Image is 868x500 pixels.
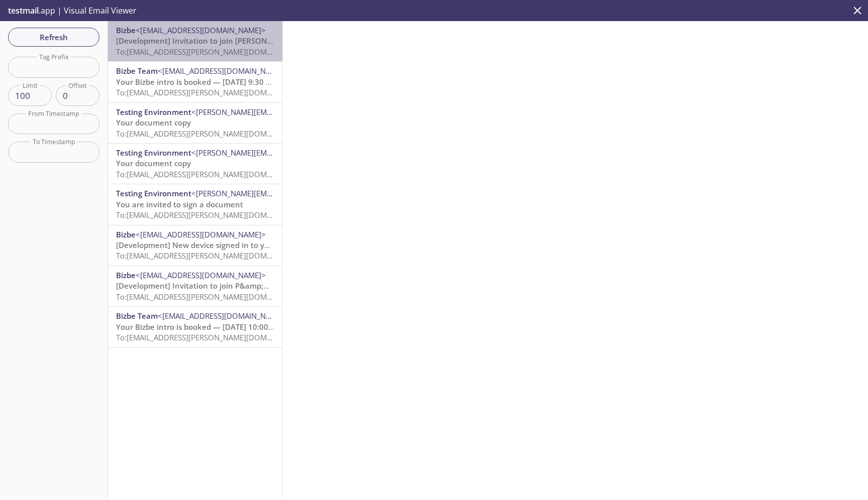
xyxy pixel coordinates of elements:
span: [Development] New device signed in to your Bizbe account [116,240,330,250]
button: Refresh [8,28,99,47]
span: [Development] Invitation to join [PERSON_NAME] P&amp;D, Inc. [116,36,348,46]
span: To: [EMAIL_ADDRESS][PERSON_NAME][DOMAIN_NAME] [116,251,305,261]
span: Bizbe [116,25,136,35]
span: testmail [8,5,39,16]
span: <[PERSON_NAME][EMAIL_ADDRESS][DOMAIN_NAME]> [191,188,379,198]
span: [Development] Invitation to join P&amp;D Logistics, Inc [116,281,316,291]
span: Bizbe [116,229,136,239]
span: Bizbe Team [116,66,158,76]
div: Testing Environment<[PERSON_NAME][EMAIL_ADDRESS][DOMAIN_NAME]>Your document copyTo:[EMAIL_ADDRESS... [108,144,282,184]
span: To: [EMAIL_ADDRESS][PERSON_NAME][DOMAIN_NAME] [116,87,305,97]
div: Testing Environment<[PERSON_NAME][EMAIL_ADDRESS][DOMAIN_NAME]>Your document copyTo:[EMAIL_ADDRESS... [108,103,282,143]
span: Your document copy [116,158,191,168]
span: To: [EMAIL_ADDRESS][PERSON_NAME][DOMAIN_NAME] [116,169,305,179]
span: <[EMAIL_ADDRESS][DOMAIN_NAME]> [136,229,266,239]
span: To: [EMAIL_ADDRESS][PERSON_NAME][DOMAIN_NAME] [116,292,305,302]
div: Bizbe<[EMAIL_ADDRESS][DOMAIN_NAME]>[Development] New device signed in to your Bizbe accountTo:[EM... [108,225,282,266]
span: To: [EMAIL_ADDRESS][PERSON_NAME][DOMAIN_NAME] [116,210,305,220]
span: <[EMAIL_ADDRESS][DOMAIN_NAME]> [158,66,288,76]
nav: emails [108,21,282,348]
span: <[EMAIL_ADDRESS][DOMAIN_NAME]> [136,270,266,280]
span: Your Bizbe intro is booked — [DATE] 9:30 AM ET [116,77,288,87]
span: Testing Environment [116,107,191,117]
span: Bizbe [116,270,136,280]
span: Testing Environment [116,188,191,198]
span: <[EMAIL_ADDRESS][DOMAIN_NAME]> [136,25,266,35]
span: <[EMAIL_ADDRESS][DOMAIN_NAME]> [158,311,288,321]
div: Bizbe Team<[EMAIL_ADDRESS][DOMAIN_NAME]>Your Bizbe intro is booked — [DATE] 10:00 AM ETTo:[EMAIL_... [108,307,282,347]
div: Bizbe<[EMAIL_ADDRESS][DOMAIN_NAME]>[Development] Invitation to join [PERSON_NAME] P&amp;D, Inc.To... [108,21,282,61]
div: Bizbe<[EMAIL_ADDRESS][DOMAIN_NAME]>[Development] Invitation to join P&amp;D Logistics, IncTo:[EMA... [108,266,282,306]
span: To: [EMAIL_ADDRESS][PERSON_NAME][DOMAIN_NAME] [116,332,305,342]
span: To: [EMAIL_ADDRESS][PERSON_NAME][DOMAIN_NAME] [116,47,305,57]
span: Bizbe Team [116,311,158,321]
div: Bizbe Team<[EMAIL_ADDRESS][DOMAIN_NAME]>Your Bizbe intro is booked — [DATE] 9:30 AM ETTo:[EMAIL_A... [108,62,282,102]
span: To: [EMAIL_ADDRESS][PERSON_NAME][DOMAIN_NAME] [116,129,305,139]
div: Testing Environment<[PERSON_NAME][EMAIL_ADDRESS][DOMAIN_NAME]>You are invited to sign a documentT... [108,184,282,224]
span: <[PERSON_NAME][EMAIL_ADDRESS][DOMAIN_NAME]> [191,148,379,158]
span: <[PERSON_NAME][EMAIL_ADDRESS][DOMAIN_NAME]> [191,107,379,117]
span: Your Bizbe intro is booked — [DATE] 10:00 AM ET [116,322,292,332]
span: You are invited to sign a document [116,199,243,209]
span: Your document copy [116,117,191,128]
span: Refresh [16,31,91,44]
span: Testing Environment [116,148,191,158]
